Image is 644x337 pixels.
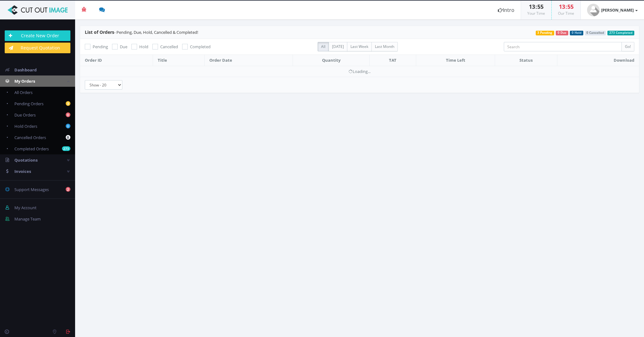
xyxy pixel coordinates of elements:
span: Dashboard [14,67,37,73]
span: 3 Pending [536,31,555,35]
span: Due Orders [14,112,36,118]
span: 13 [559,3,565,10]
th: Order ID [80,55,153,66]
span: Due [120,44,127,49]
span: 55 [567,3,574,10]
span: Quotations [14,157,38,163]
span: Hold [139,44,148,49]
a: Request Quotation [5,43,70,53]
span: 13 [529,3,535,10]
b: 273 [62,146,70,151]
small: Your Time [527,11,545,16]
span: My Orders [14,78,35,84]
a: [PERSON_NAME] [581,1,644,19]
span: Pending Orders [14,101,43,106]
span: 0 Hold [570,31,583,35]
th: TAT [369,55,416,66]
span: Invoices [14,168,31,174]
a: Create New Order [5,30,70,41]
b: 3 [66,101,70,106]
span: Cancelled Orders [14,135,46,140]
span: Manage Team [14,216,41,222]
th: Title [153,55,205,66]
a: Intro [492,1,521,19]
span: Cancelled [160,44,178,49]
span: All Orders [14,90,33,95]
strong: [PERSON_NAME] [601,7,634,13]
b: 0 [66,124,70,128]
label: Last Week [347,42,372,51]
span: My Account [14,205,37,210]
th: Status [495,55,557,66]
span: : [565,3,567,10]
span: : [535,3,537,10]
b: 0 [66,135,70,140]
span: Support Messages [14,187,49,192]
span: Hold Orders [14,123,37,129]
label: All [318,42,329,51]
th: Download [557,55,639,66]
span: 0 Cancelled [585,31,606,35]
span: 55 [537,3,544,10]
span: Pending [93,44,108,49]
span: List of Orders [85,29,114,35]
label: [DATE] [329,42,347,51]
span: - Pending, Due, Hold, Cancelled & Completed! [85,29,198,35]
th: Order Date [205,55,293,66]
span: Completed [190,44,211,49]
img: user_default.jpg [587,4,600,16]
input: Go! [621,42,634,51]
td: Loading... [80,66,639,77]
img: Cut Out Image [5,5,70,15]
span: 273 Completed [607,31,634,35]
b: 2 [66,187,70,192]
span: 0 Due [556,31,568,35]
input: Search [504,42,622,51]
label: Last Month [371,42,398,51]
span: Quantity [322,57,340,63]
span: Completed Orders [14,146,49,152]
th: Time Left [416,55,495,66]
b: 0 [66,112,70,117]
small: Our Time [558,11,574,16]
